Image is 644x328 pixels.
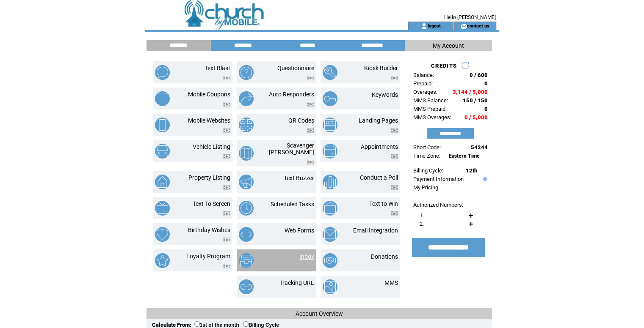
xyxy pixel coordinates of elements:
[413,202,463,208] span: Authorized Numbers:
[466,167,477,174] span: 12th
[223,211,230,216] img: video.png
[413,89,437,95] span: Overages:
[323,65,337,80] img: kiosk-builder.png
[471,144,488,150] span: 54244
[188,174,230,181] a: Property Listing
[223,128,230,133] img: video.png
[484,80,488,87] span: 0
[413,97,448,104] span: MMS Balance:
[307,102,314,107] img: video.png
[223,185,230,190] img: video.png
[323,144,337,159] img: appointments.png
[271,201,314,208] a: Scheduled Tasks
[361,143,398,150] a: Appointments
[188,117,230,124] a: Mobile Websites
[288,117,314,124] a: QR Codes
[239,175,254,189] img: text-buzzer.png
[453,89,488,95] span: 3,144 / 5,000
[279,279,314,286] a: Tracking URL
[371,253,398,260] a: Donations
[155,201,170,216] img: text-to-screen.png
[269,142,314,156] a: Scavenger [PERSON_NAME]
[391,185,398,190] img: video.png
[323,279,337,294] img: mms.png
[284,175,314,181] a: Text Buzzer
[413,176,464,182] a: Payment Information
[155,253,170,268] img: loyalty-program.png
[299,253,314,260] a: Inbox
[269,91,314,98] a: Auto Responders
[391,76,398,80] img: video.png
[243,321,249,327] input: Billing Cycle
[223,102,230,107] img: video.png
[391,211,398,216] img: video.png
[467,23,489,28] a: contact us
[323,91,337,106] img: keywords.png
[155,144,170,159] img: vehicle-listing.png
[239,146,254,161] img: scavenger-hunt.png
[484,106,488,112] span: 0
[420,212,424,219] span: 1.
[413,153,440,159] span: Time Zone:
[461,23,467,30] img: contact_us_icon.gif
[296,310,343,317] span: Account Overview
[243,322,279,328] label: Billing Cycle
[307,76,314,80] img: video.png
[384,279,398,286] a: MMS
[239,253,254,268] img: inbox.png
[205,65,230,71] a: Text Blast
[239,118,254,132] img: qr-codes.png
[239,201,254,216] img: scheduled-tasks.png
[470,72,488,78] span: 0 / 600
[464,114,488,120] span: 0 / 5,000
[155,118,170,132] img: mobile-websites.png
[223,154,230,159] img: video.png
[285,227,314,234] a: Web Forms
[413,80,433,87] span: Prepaid:
[391,154,398,159] img: video.png
[307,160,314,164] img: video.png
[239,65,254,80] img: questionnaire.png
[359,117,398,124] a: Landing Pages
[391,128,398,133] img: video.png
[239,227,254,242] img: web-forms.png
[427,23,440,28] a: logout
[155,227,170,242] img: birthday-wishes.png
[449,153,480,159] span: Eastern Time
[323,118,337,132] img: landing-pages.png
[372,91,398,98] a: Keywords
[413,167,443,174] span: Billing Cycle:
[431,63,457,69] span: CREDITS
[155,91,170,106] img: mobile-coupons.png
[194,322,239,328] label: 1st of the month
[323,175,337,189] img: conduct-a-poll.png
[223,76,230,80] img: video.png
[421,23,427,30] img: account_icon.gif
[420,221,424,227] span: 2.
[223,238,230,242] img: video.png
[353,227,398,234] a: Email Integration
[413,72,434,78] span: Balance:
[413,184,438,191] a: My Pricing
[323,253,337,268] img: donations.png
[360,174,398,181] a: Conduct a Poll
[481,177,487,181] img: help.gif
[239,91,254,106] img: auto-responders.png
[433,42,464,49] span: My Account
[277,65,314,71] a: Questionnaire
[413,144,441,150] span: Short Code:
[239,279,254,294] img: tracking-url.png
[194,321,200,327] input: 1st of the month
[152,322,191,328] span: Calculate From:
[193,200,230,207] a: Text To Screen
[193,143,230,150] a: Vehicle Listing
[369,200,398,207] a: Text to Win
[186,253,230,260] a: Loyalty Program
[323,227,337,242] img: email-integration.png
[223,264,230,268] img: video.png
[188,91,230,98] a: Mobile Coupons
[444,14,496,20] span: Hello [PERSON_NAME]
[364,65,398,71] a: Kiosk Builder
[413,106,447,112] span: MMS Prepaid:
[155,175,170,189] img: property-listing.png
